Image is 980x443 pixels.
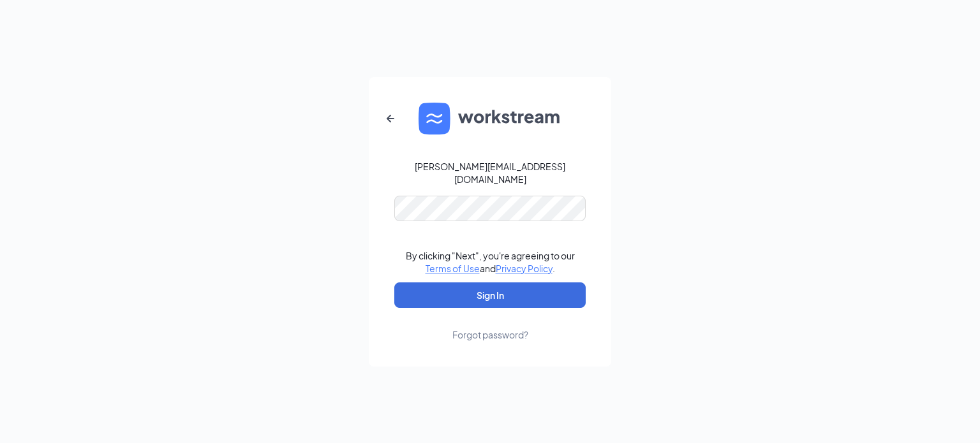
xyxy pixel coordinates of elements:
img: WS logo and Workstream text [419,103,561,134]
a: Privacy Policy [496,263,553,274]
button: ArrowLeftNew [375,103,406,134]
a: Forgot password? [452,308,528,341]
svg: ArrowLeftNew [383,111,398,126]
a: Terms of Use [426,263,480,274]
button: Sign In [394,282,586,308]
div: [PERSON_NAME][EMAIL_ADDRESS][DOMAIN_NAME] [394,160,586,185]
div: By clicking "Next", you're agreeing to our and . [406,249,575,275]
div: Forgot password? [452,328,528,341]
